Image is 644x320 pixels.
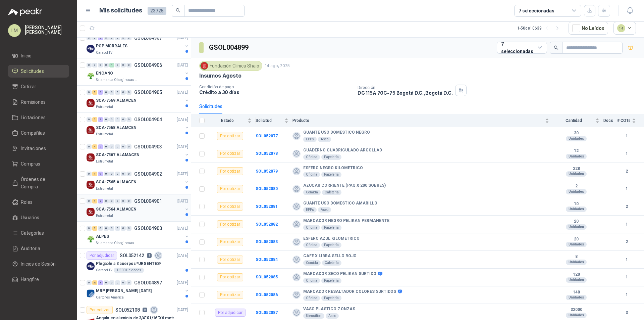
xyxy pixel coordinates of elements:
b: 3 [617,310,636,316]
div: 0 [109,117,114,122]
b: 20 [553,219,599,224]
div: Por cotizar [217,238,243,246]
img: Company Logo [87,45,95,53]
div: 0 [109,36,114,40]
a: SOL052084 [256,257,278,262]
div: 0 [121,144,126,149]
span: Auditoria [21,245,40,252]
div: 0 [126,63,131,67]
div: 0 [87,36,92,40]
div: Por cotizar [217,220,243,228]
span: Hangfire [21,276,39,283]
span: Invitaciones [21,145,46,152]
div: Comida [303,190,321,195]
div: Aseo [318,207,331,213]
div: Oficina [303,225,320,230]
p: [DATE] [177,89,188,96]
a: Auditoria [8,242,69,255]
div: 0 [87,280,92,285]
p: Estrumetal [96,186,113,191]
div: 4 [92,144,97,149]
span: Compras [21,160,40,168]
div: Unidades [566,295,587,300]
div: 7 seleccionadas [519,7,554,14]
span: Producto [292,118,544,123]
p: [DATE] [177,117,188,123]
b: 120 [553,272,599,277]
div: Aseo [318,137,331,142]
p: Caracol TV [96,50,112,55]
div: 0 [115,226,120,231]
b: 12 [553,148,599,154]
div: Cafetería [322,260,341,266]
img: Company Logo [87,181,95,189]
p: MRP [PERSON_NAME] [DATE] [96,288,152,294]
p: SOL052142 [120,253,144,258]
div: Oficina [303,242,320,248]
div: Unidades [566,136,587,141]
a: Categorías [8,227,69,239]
div: 0 [115,63,120,67]
div: 0 [98,63,103,67]
a: SOL052086 [256,292,278,297]
div: 2 [98,144,103,149]
p: SCA-7568 ALAMCEN [96,125,137,131]
span: Solicitud [256,118,283,123]
div: 0 [109,226,114,231]
div: EPPs [303,137,317,142]
p: DG 115A 70C-75 Bogotá D.C. , Bogotá D.C. [358,90,453,96]
p: [DATE] [177,280,188,286]
b: SOL052077 [256,134,278,138]
b: MARCADOR SECO PELIKAN SURTIDO [303,271,376,277]
a: SOL052079 [256,169,278,174]
a: Remisiones [8,96,69,108]
span: Roles [21,198,33,206]
div: 3 [98,90,103,95]
p: GSOL004901 [134,199,162,203]
img: Company Logo [201,62,208,70]
p: 14 ago, 2025 [265,63,290,69]
div: Unidades [566,207,587,212]
p: SOL052108 [115,308,140,312]
div: Unidades [566,189,587,194]
b: ESFERO NEGRO KILOMETRICO [303,166,363,171]
a: 0 0 0 0 1 0 0 0 GSOL004906[DATE] Company LogoENCANOSalamanca Oleaginosas SAS [87,61,190,83]
div: Fundación Clínica Shaio [199,61,262,71]
div: 25 [92,280,97,285]
span: 23725 [148,7,166,15]
div: 2 [98,199,103,203]
p: SCA-7565 ALMACEN [96,179,137,185]
img: Company Logo [87,289,95,298]
div: 0 [126,144,131,149]
div: 0 [87,172,92,176]
a: SOL052087 [256,310,278,315]
div: 0 [87,144,92,149]
b: VASO PLASTICO 7 ONZAS [303,307,355,312]
a: 0 5 3 0 0 0 0 0 GSOL004905[DATE] Company LogoSCA-7569 ALMACENEstrumetal [87,88,190,110]
th: Docs [603,114,617,127]
b: GUANTE USO DOMESTICO AMARILLO [303,201,377,206]
p: SCA-7567 ALAMACEN [96,152,140,158]
div: 0 [115,117,120,122]
p: GSOL004903 [134,144,162,149]
img: Company Logo [87,72,95,80]
div: Unidades [566,242,587,247]
div: 0 [109,144,114,149]
div: Unidades [566,154,587,159]
div: 0 [104,90,109,95]
div: 0 [121,90,126,95]
span: # COTs [617,118,631,123]
div: 0 [126,226,131,231]
div: Por cotizar [217,291,243,299]
p: [DATE] [177,62,188,68]
a: 0 0 2 0 0 0 0 0 GSOL004907[DATE] Company LogoPOP MORRALESCaracol TV [87,34,190,55]
span: search [176,8,180,13]
div: Por cotizar [217,132,243,140]
b: SOL052081 [256,204,278,209]
div: 1.500 Unidades [114,268,144,273]
a: Por adjudicarSOL0521421[DATE] Company LogoPlegable a 3 cuerpos *URGENTES*Caracol TV1.500 Unidades [77,249,191,276]
b: 1 [617,186,636,192]
div: 0 [104,117,109,122]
